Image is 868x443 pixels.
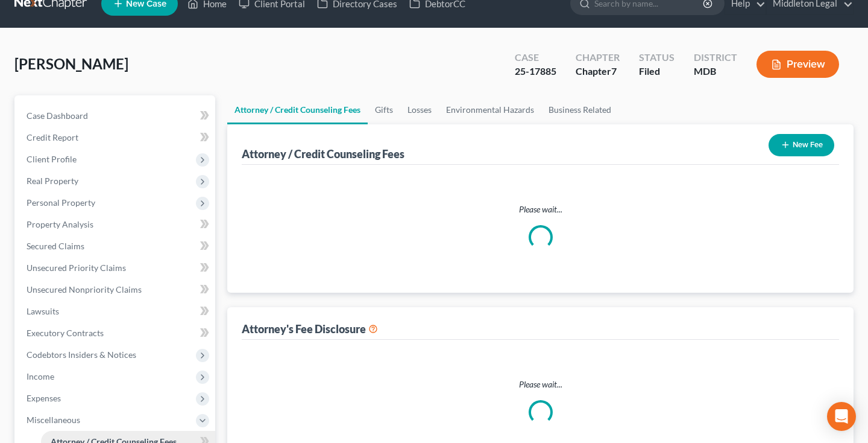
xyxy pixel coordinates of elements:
span: Expenses [27,393,61,403]
a: Lawsuits [17,301,215,322]
a: Executory Contracts [17,322,215,344]
span: Real Property [27,176,78,186]
a: Losses [400,95,439,124]
span: Income [27,371,54,381]
a: Secured Claims [17,235,215,257]
span: Lawsuits [27,306,59,316]
span: Personal Property [27,197,95,208]
div: MDB [694,65,737,78]
a: Unsecured Nonpriority Claims [17,279,215,301]
span: Unsecured Priority Claims [27,263,126,273]
a: Unsecured Priority Claims [17,257,215,279]
span: 7 [611,65,617,77]
a: Gifts [368,95,400,124]
span: Property Analysis [27,219,93,229]
span: Credit Report [27,132,78,142]
span: Client Profile [27,154,77,164]
div: Attorney's Fee Disclosure [242,322,378,336]
div: Case [515,51,556,65]
p: Please wait... [251,203,829,215]
div: Chapter [576,51,620,65]
div: 25-17885 [515,65,556,78]
div: Filed [639,65,675,78]
div: Open Intercom Messenger [827,402,856,431]
a: Credit Report [17,127,215,148]
button: New Fee [769,134,834,156]
div: Status [639,51,675,65]
span: Secured Claims [27,241,84,251]
p: Please wait... [251,378,829,390]
span: Unsecured Nonpriority Claims [27,284,142,295]
a: Attorney / Credit Counseling Fees [227,95,368,124]
div: District [694,51,737,65]
button: Preview [756,51,839,78]
span: [PERSON_NAME] [14,55,128,72]
span: Case Dashboard [27,110,88,121]
div: Attorney / Credit Counseling Fees [242,147,404,161]
span: Codebtors Insiders & Notices [27,349,136,360]
a: Business Related [541,95,618,124]
span: Miscellaneous [27,415,80,425]
span: Executory Contracts [27,328,104,338]
a: Property Analysis [17,214,215,235]
a: Case Dashboard [17,105,215,127]
div: Chapter [576,65,620,78]
a: Environmental Hazards [439,95,541,124]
